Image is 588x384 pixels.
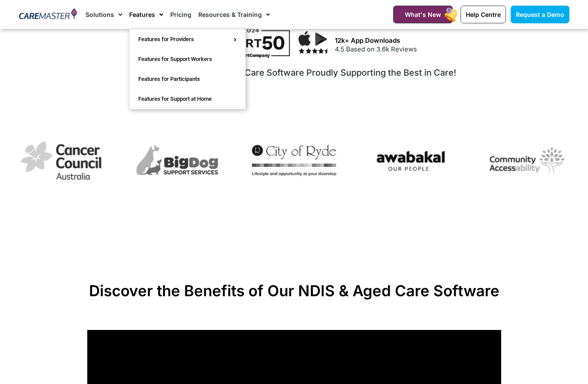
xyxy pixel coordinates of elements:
ul: Features [129,29,246,109]
img: 1690780187010.jpg [485,138,569,182]
div: 2 / 7 [19,137,103,187]
a: Features for Support at Home [130,89,245,109]
a: Request a Demo [511,6,569,23]
div: 3 / 7 [135,144,219,180]
img: 263fe684f9ca25cbbbe20494344166dc.webp [135,144,219,177]
h3: 12k+ App Downloads [335,37,565,45]
a: Features for Participants [130,69,245,89]
h2: Discover the Benefits of Our NDIS & Aged Care Software [87,282,501,300]
img: 2022-City-of-Ryde-Logo-One-line-tag_Full-Colour.jpg [252,145,336,176]
a: Features for Support Workers [130,49,245,69]
div: 6 / 7 [485,138,569,186]
a: Features for Providers [130,29,245,49]
img: CareMaster Logo [19,8,77,21]
span: What's New [405,11,441,18]
div: 5 / 7 [369,143,453,182]
a: What's New [393,6,453,23]
div: Image Carousel [19,129,569,195]
img: cancer-council-australia-logo-vector.png [19,137,103,184]
span: Request a Demo [516,11,564,18]
a: Help Centre [461,6,506,23]
div: 4 / 7 [252,145,336,179]
p: 4.5 Based on 3.6k Reviews [335,45,565,54]
img: 1635806250_vqoB0_.png [369,143,453,179]
span: Help Centre [466,11,501,18]
h2: End-to-End NDIS and Aged Care Software Proudly Supporting the Best in Care! [24,67,564,78]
